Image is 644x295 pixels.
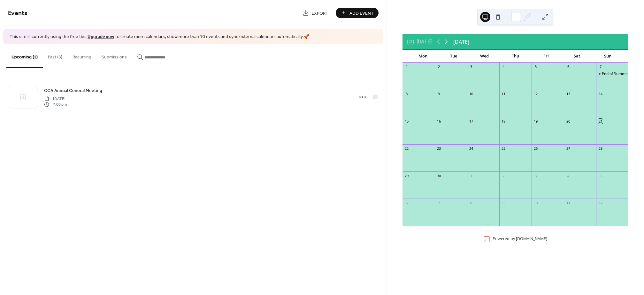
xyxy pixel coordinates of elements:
div: Sat [562,50,592,63]
div: 21 [598,119,603,124]
div: End of Summer BBQ [596,71,628,77]
div: 4 [566,173,571,178]
div: 4 [501,64,506,69]
div: 6 [404,200,409,205]
div: 22 [404,146,409,151]
div: Powered by [493,236,547,242]
div: 18 [501,119,506,124]
div: 7 [437,200,441,205]
div: [DATE] [453,38,469,46]
div: 19 [533,119,538,124]
div: Mon [408,50,438,63]
a: [DOMAIN_NAME] [516,236,547,242]
div: Tue [438,50,469,63]
div: Wed [469,50,500,63]
div: 20 [566,119,571,124]
div: 30 [437,173,441,178]
div: 8 [404,92,409,96]
div: Fri [531,50,562,63]
span: Events [8,7,27,19]
div: 26 [533,146,538,151]
div: 24 [469,146,474,151]
div: 9 [437,92,441,96]
div: 28 [598,146,603,151]
div: 16 [437,119,441,124]
div: 11 [501,92,506,96]
div: 14 [598,92,603,96]
button: Add Event [336,8,379,18]
div: 5 [598,173,603,178]
span: This site is currently using the free tier. to create more calendars, show more than 10 events an... [10,34,309,40]
div: 6 [566,64,571,69]
div: 25 [501,146,506,151]
div: 2 [501,173,506,178]
div: 1 [469,173,474,178]
div: 1 [404,64,409,69]
a: Export [298,8,333,18]
a: Upgrade now [88,33,114,41]
span: [DATE] [44,96,67,102]
div: 10 [469,92,474,96]
span: 7:00 pm [44,102,67,108]
span: CCA Annual General Meeting [44,87,102,94]
div: 15 [404,119,409,124]
div: Sun [593,50,623,63]
div: Thu [500,50,531,63]
div: 12 [598,200,603,205]
div: 5 [533,64,538,69]
span: Export [311,10,328,17]
div: 11 [566,200,571,205]
div: 3 [469,64,474,69]
button: Recurring [67,44,96,67]
button: Past (8) [43,44,67,67]
div: 3 [533,173,538,178]
div: 2 [437,64,441,69]
button: Submissions [96,44,132,67]
div: End of Summer BBQ [602,71,638,77]
div: 13 [566,92,571,96]
div: 8 [469,200,474,205]
button: Upcoming (1) [6,44,43,68]
div: 10 [533,200,538,205]
div: 9 [501,200,506,205]
div: 27 [566,146,571,151]
div: 23 [437,146,441,151]
span: Add Event [349,10,374,17]
div: 29 [404,173,409,178]
a: CCA Annual General Meeting [44,87,102,94]
div: 7 [598,64,603,69]
div: 12 [533,92,538,96]
div: 17 [469,119,474,124]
